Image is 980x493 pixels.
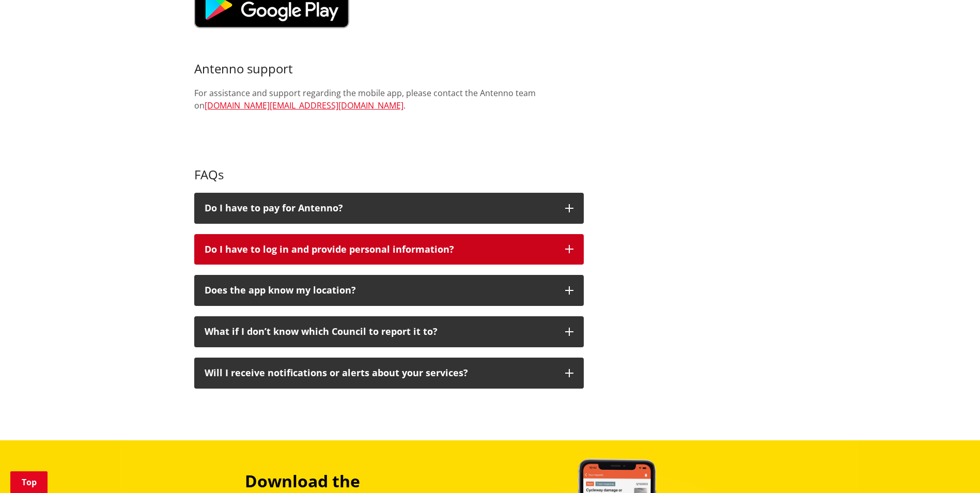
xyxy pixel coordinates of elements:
[194,167,584,182] h3: FAQs
[205,100,403,111] a: [DOMAIN_NAME][EMAIL_ADDRESS][DOMAIN_NAME]
[10,471,48,493] a: Top
[205,285,555,296] p: Does the app know my location?
[205,327,555,337] p: What if I don’t know which Council to report it to?
[194,234,584,265] button: Do I have to log in and provide personal information?
[205,203,555,213] h3: Do I have to pay for Antenno?
[194,87,584,112] p: For assistance and support regarding the mobile app, please contact the Antenno team on .
[205,368,555,378] p: Will I receive notifications or alerts about your services?
[194,316,584,347] button: What if I don’t know which Council to report it to?
[194,61,584,76] h3: Antenno support
[194,193,584,224] button: Do I have to pay for Antenno?
[194,358,584,389] button: Will I receive notifications or alerts about your services?
[932,450,970,487] iframe: Messenger Launcher
[194,275,584,306] button: Does the app know my location?
[205,244,555,255] p: Do I have to log in and provide personal information?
